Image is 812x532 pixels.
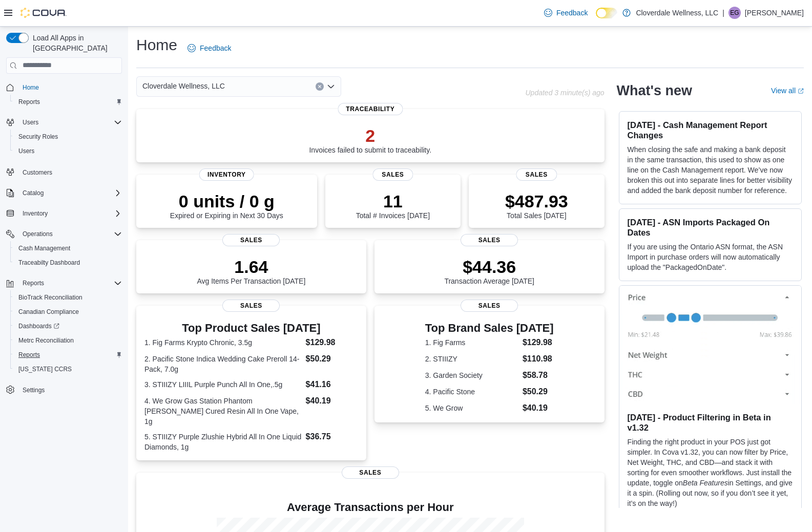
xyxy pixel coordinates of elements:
button: Users [18,116,43,129]
dd: $129.98 [523,336,554,349]
span: Operations [23,230,53,238]
a: BioTrack Reconciliation [14,291,87,304]
p: 1.64 [197,257,305,277]
a: Feedback [540,3,592,23]
a: Cash Management [14,242,74,254]
span: EG [730,7,739,19]
a: Home [18,81,43,94]
dd: $110.98 [523,353,554,365]
span: Sales [516,168,557,181]
a: Users [14,145,38,157]
button: Home [2,80,126,95]
a: Customers [18,166,56,179]
span: Feedback [556,8,588,18]
p: [PERSON_NAME] [745,7,804,19]
span: BioTrack Reconciliation [18,293,82,302]
span: Reports [18,351,40,359]
span: Dashboards [18,322,59,330]
span: Washington CCRS [14,363,122,375]
span: Users [23,118,38,126]
a: Canadian Compliance [14,306,83,318]
span: Home [23,83,39,92]
span: Users [18,147,34,155]
span: Users [18,116,122,129]
p: Cloverdale Wellness, LLC [636,7,718,19]
span: Inventory [18,207,122,220]
p: Updated 3 minute(s) ago [525,89,604,97]
p: | [722,7,724,19]
span: Home [18,81,122,94]
input: Dark Mode [596,8,617,18]
a: Metrc Reconciliation [14,334,78,347]
span: Traceability [338,103,403,115]
button: Open list of options [327,82,335,91]
span: Cash Management [18,244,70,252]
span: Sales [222,300,280,312]
span: Reports [14,96,122,108]
button: Users [2,115,126,130]
dd: $41.16 [306,378,358,391]
button: Catalog [18,187,48,199]
span: Feedback [200,43,231,53]
span: Sales [342,466,399,479]
dt: 4. Pacific Stone [425,387,518,397]
span: [US_STATE] CCRS [18,365,72,373]
button: Canadian Compliance [10,305,126,319]
button: Traceabilty Dashboard [10,256,126,270]
button: Reports [10,348,126,362]
a: Dashboards [14,320,64,332]
span: Metrc Reconciliation [18,336,74,345]
span: Sales [461,300,518,312]
span: Customers [23,168,52,177]
span: Operations [18,228,122,240]
span: Catalog [23,189,44,197]
button: [US_STATE] CCRS [10,362,126,376]
a: View allExternal link [771,87,804,95]
button: Inventory [2,206,126,221]
dd: $58.78 [523,369,554,381]
button: Settings [2,382,126,397]
dd: $36.75 [306,431,358,443]
a: Reports [14,349,44,361]
span: Metrc Reconciliation [14,334,122,347]
span: Sales [222,234,280,246]
button: Reports [10,95,126,109]
span: BioTrack Reconciliation [14,291,122,304]
dd: $129.98 [306,336,358,349]
a: Traceabilty Dashboard [14,257,84,269]
span: Users [14,145,122,157]
span: Reports [18,277,122,289]
div: Expired or Expiring in Next 30 Days [170,191,283,220]
button: Customers [2,164,126,179]
span: Customers [18,165,122,178]
button: Inventory [18,207,52,220]
h4: Average Transactions per Hour [144,501,596,514]
span: Reports [18,98,40,106]
p: 2 [309,125,431,146]
p: 11 [356,191,430,211]
p: If you are using the Ontario ASN format, the ASN Import in purchase orders will now automatically... [628,242,793,272]
span: Traceabilty Dashboard [18,259,80,267]
button: Metrc Reconciliation [10,333,126,348]
p: 0 units / 0 g [170,191,283,211]
p: $487.93 [505,191,568,211]
button: Operations [2,227,126,241]
a: [US_STATE] CCRS [14,363,76,375]
button: Reports [18,277,48,289]
span: Settings [23,386,45,394]
span: Settings [18,384,122,396]
div: Total # Invoices [DATE] [356,191,430,220]
dt: 5. STIIIZY Purple Zlushie Hybrid All In One Liquid Diamonds, 1g [144,432,302,452]
dd: $40.19 [523,402,554,414]
button: Clear input [316,82,324,91]
dt: 5. We Grow [425,403,518,413]
button: Reports [2,276,126,290]
a: Security Roles [14,131,62,143]
span: Reports [14,349,122,361]
p: $44.36 [444,257,534,277]
span: Catalog [18,187,122,199]
div: Invoices failed to submit to traceability. [309,125,431,154]
h3: Top Brand Sales [DATE] [425,322,554,334]
dt: 2. Pacific Stone Indica Wedding Cake Preroll 14-Pack, 7.0g [144,354,302,374]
